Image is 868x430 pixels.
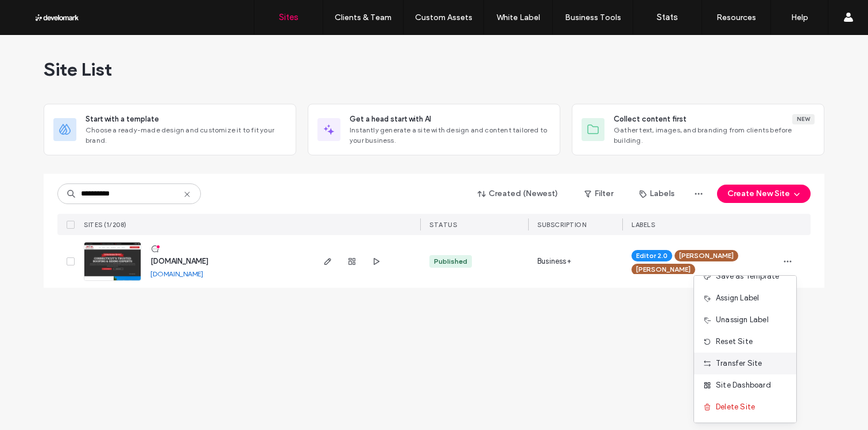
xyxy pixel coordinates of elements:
label: Help [791,13,808,22]
span: Start with a template [86,114,159,125]
span: Get a head start with AI [350,114,431,125]
span: Delete Site [716,401,755,413]
span: Instantly generate a site with design and content tailored to your business. [350,125,551,146]
label: Stats [657,12,678,22]
div: New [792,114,815,124]
div: Start with a templateChoose a ready-made design and customize it to fit your brand. [44,104,296,155]
label: Custom Assets [415,13,472,22]
label: Clients & Team [335,13,392,22]
a: [DOMAIN_NAME] [150,269,203,278]
span: Site Dashboard [716,380,771,391]
span: LABELS [631,221,655,229]
button: Create New Site [717,185,811,203]
div: Get a head start with AIInstantly generate a site with design and content tailored to your business. [308,104,560,155]
div: Collect content firstNewGather text, images, and branding from clients before building. [572,104,824,155]
span: Business+ [537,256,571,267]
label: Sites [279,12,299,22]
span: Assign Label [716,292,759,304]
button: Labels [629,185,685,203]
span: [PERSON_NAME] [679,251,734,261]
span: [PERSON_NAME] [636,264,691,275]
span: Site List [44,58,112,81]
span: Choose a ready-made design and customize it to fit your brand. [86,125,286,146]
span: STATUS [429,221,457,229]
span: SUBSCRIPTION [537,221,586,229]
span: SITES (1/208) [84,221,127,229]
label: Business Tools [565,13,621,22]
span: Transfer Site [716,358,762,369]
span: Collect content first [614,114,687,125]
span: Save as Template [716,271,779,282]
label: White Label [497,13,540,22]
span: Reset Site [716,336,753,347]
label: Resources [716,13,756,22]
a: [DOMAIN_NAME] [150,257,208,265]
div: Published [434,256,467,267]
button: Created (Newest) [468,185,568,203]
span: Gather text, images, and branding from clients before building. [614,125,815,146]
span: Unassign Label [716,314,769,326]
span: Help [26,8,50,18]
button: Filter [573,185,625,203]
span: Editor 2.0 [636,251,668,261]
